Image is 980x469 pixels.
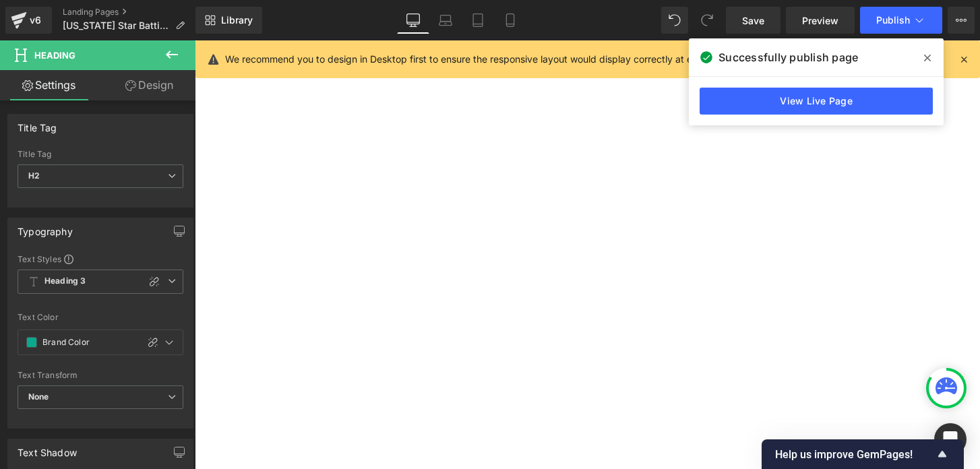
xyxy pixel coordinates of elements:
p: We recommend you to design in Desktop first to ensure the responsive layout would display correct... [225,52,842,67]
span: Save [742,13,764,28]
span: Successfully publish page [718,49,858,65]
div: Text Transform [18,371,183,380]
div: Title Tag [18,150,183,159]
a: v6 [5,7,52,34]
a: View Live Page [700,88,933,115]
span: Preview [802,13,838,28]
button: Show survey - Help us improve GemPages! [775,446,950,462]
input: Color [42,335,131,350]
span: Library [221,14,253,26]
a: Mobile [494,7,526,34]
div: v6 [27,11,44,29]
b: H2 [28,170,40,181]
span: [US_STATE] Star Batting [63,20,170,31]
a: New Library [195,7,262,34]
a: Laptop [429,7,462,34]
div: Title Tag [18,115,57,133]
span: Heading [34,50,75,61]
button: Undo [661,7,688,34]
a: Tablet [462,7,494,34]
div: Text Color [18,313,183,322]
button: More [948,7,975,34]
div: Typography [18,218,73,237]
span: Publish [876,15,910,26]
div: Text Styles [18,253,183,264]
a: Desktop [397,7,429,34]
span: Help us improve GemPages! [775,448,934,461]
div: Open Intercom Messenger [934,423,967,456]
div: Text Shadow [18,439,77,458]
button: Publish [860,7,942,34]
b: None [28,392,49,402]
a: Landing Pages [63,7,195,18]
button: Redo [694,7,721,34]
a: Design [100,70,198,100]
a: Preview [786,7,855,34]
b: Heading 3 [44,276,86,287]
